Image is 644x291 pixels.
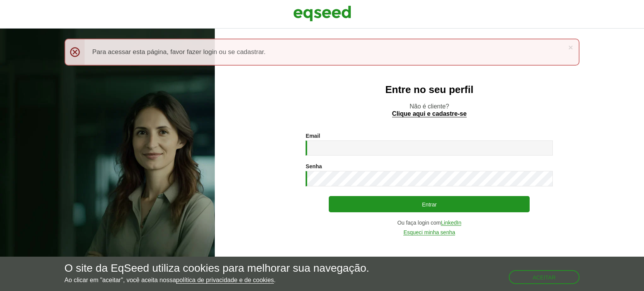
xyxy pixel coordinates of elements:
[306,133,320,139] label: Email
[403,230,455,235] a: Esqueci minha senha
[441,220,461,226] a: LinkedIn
[65,276,369,284] p: Ao clicar em "aceitar", você aceita nossa .
[306,164,322,169] label: Senha
[176,277,274,284] a: política de privacidade e de cookies
[568,43,573,51] a: ×
[293,4,351,23] img: EqSeed Logo
[65,262,369,274] h5: O site da EqSeed utiliza cookies para melhorar sua navegação.
[230,103,629,117] p: Não é cliente?
[65,39,580,66] div: Para acessar esta página, favor fazer login ou se cadastrar.
[392,111,467,117] a: Clique aqui e cadastre-se
[230,84,629,95] h2: Entre no seu perfil
[509,270,580,284] button: Aceitar
[329,196,530,212] button: Entrar
[306,220,553,226] div: Ou faça login com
